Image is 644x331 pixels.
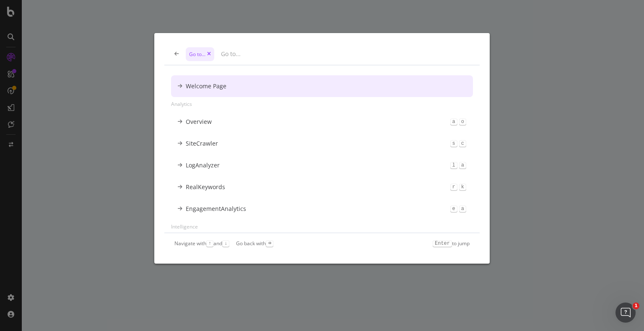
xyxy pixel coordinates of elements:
div: Intelligence [171,220,473,233]
kbd: ↓ [222,240,229,247]
div: Navigate with and [174,240,229,247]
span: 1 [633,303,639,309]
div: SiteCrawler [186,139,218,148]
div: Analytics [171,97,473,111]
div: RealKeywords [186,183,225,191]
div: modal [154,33,490,264]
kbd: a [450,118,457,125]
kbd: a [459,205,466,212]
kbd: r [450,184,457,190]
kbd: Enter [433,240,452,247]
div: Overview [186,118,212,126]
div: Go to... [186,47,214,61]
div: Welcome Page [186,82,226,90]
kbd: l [450,162,457,169]
kbd: ⌫ [266,240,273,247]
kbd: ↑ [206,240,213,247]
kbd: o [459,118,466,125]
kbd: s [450,140,457,147]
kbd: c [459,140,466,147]
kbd: a [459,162,466,169]
kbd: e [450,205,457,212]
div: EngagementAnalytics [186,205,246,213]
div: Go back with [236,240,273,247]
div: LogAnalyzer [186,161,220,169]
div: to jump [433,240,470,247]
input: Go to... [221,51,470,58]
kbd: k [459,184,466,190]
iframe: Intercom live chat [615,303,636,323]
